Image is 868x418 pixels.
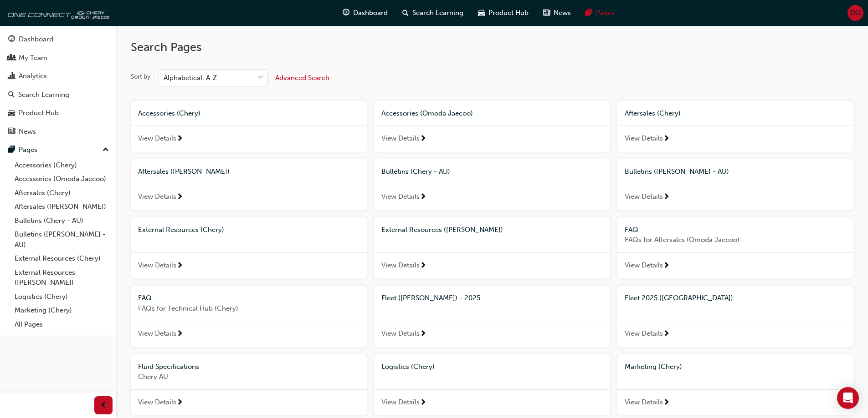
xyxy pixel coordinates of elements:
span: Fluid Specifications [138,363,199,371]
span: External Resources (Chery) [138,226,224,234]
img: oneconnect [5,4,109,22]
span: View Details [381,191,420,202]
span: News [554,8,571,18]
span: Accessories (Omoda Jaecoo) [381,109,473,117]
a: Accessories (Chery)View Details [131,101,367,152]
a: Fluid SpecificationsChery AUView Details [131,354,367,416]
span: View Details [381,133,420,144]
span: search-icon [8,91,15,99]
span: search-icon [402,7,409,19]
div: Product Hub [19,108,59,118]
a: FAQFAQs for Aftersales (Omoda Jaecoo)View Details [617,217,853,279]
span: next-icon [420,193,426,201]
span: next-icon [420,330,426,338]
a: Bulletins ([PERSON_NAME] - AU)View Details [617,159,853,210]
span: View Details [381,397,420,408]
div: Pages [19,145,37,155]
span: Product Hub [488,8,529,18]
span: news-icon [8,128,15,136]
span: guage-icon [8,35,15,44]
a: External Resources (Chery) [11,252,113,266]
a: My Team [4,50,113,66]
a: Aftersales (Chery) [11,186,113,200]
span: FAQ [138,294,152,302]
span: FAQs for Technical Hub (Chery) [138,303,360,314]
span: next-icon [176,330,183,338]
span: View Details [625,328,663,339]
a: All Pages [11,317,113,332]
div: Analytics [19,71,47,81]
span: View Details [138,191,176,202]
span: FAQs for Aftersales (Omoda Jaecoo) [625,235,846,245]
span: next-icon [176,399,183,407]
span: next-icon [663,262,670,270]
button: DashboardMy TeamAnalyticsSearch LearningProduct HubNews [4,29,113,141]
a: External Resources ([PERSON_NAME])View Details [374,217,610,279]
span: View Details [625,260,663,271]
span: View Details [381,328,420,339]
a: Product Hub [4,105,113,121]
span: next-icon [663,399,670,407]
span: Accessories (Chery) [138,109,200,117]
a: Marketing (Chery) [11,303,113,317]
span: Pages [596,8,615,18]
button: DO [847,5,863,21]
button: Pages [4,141,113,158]
a: External Resources (Chery)View Details [131,217,367,279]
a: search-iconSearch Learning [395,4,471,22]
a: guage-iconDashboard [335,4,395,22]
a: Fleet ([PERSON_NAME]) - 2025View Details [374,286,610,347]
span: next-icon [420,399,426,407]
div: Search Learning [18,90,69,100]
div: Dashboard [19,34,53,45]
span: next-icon [176,262,183,270]
span: pages-icon [8,146,15,154]
span: Chery AU [138,372,360,382]
span: Fleet ([PERSON_NAME]) - 2025 [381,294,480,302]
span: news-icon [543,7,550,19]
span: next-icon [420,262,426,270]
h2: Search Pages [131,40,853,55]
span: View Details [381,260,420,271]
span: next-icon [663,135,670,143]
span: car-icon [478,7,485,19]
a: news-iconNews [536,4,578,22]
span: View Details [138,328,176,339]
span: next-icon [176,135,183,143]
a: Aftersales ([PERSON_NAME]) [11,200,113,214]
button: Advanced Search [275,69,329,86]
span: External Resources ([PERSON_NAME]) [381,226,503,234]
a: Accessories (Chery) [11,158,113,172]
span: prev-icon [100,400,107,411]
span: guage-icon [343,7,349,19]
span: next-icon [663,193,670,201]
a: Bulletins ([PERSON_NAME] - AU) [11,227,113,252]
a: Accessories (Omoda Jaecoo) [11,172,113,186]
div: Sort by [131,72,150,81]
a: pages-iconPages [578,4,622,22]
div: News [19,126,36,137]
span: Dashboard [353,8,388,18]
span: next-icon [420,135,426,143]
span: View Details [625,191,663,202]
span: DO [850,8,861,18]
span: Fleet 2025 ([GEOGRAPHIC_DATA]) [625,294,733,302]
a: Fleet 2025 ([GEOGRAPHIC_DATA])View Details [617,286,853,347]
span: Aftersales (Chery) [625,109,681,117]
span: Bulletins ([PERSON_NAME] - AU) [625,167,729,176]
a: Bulletins (Chery - AU)View Details [374,159,610,210]
span: View Details [625,397,663,408]
span: next-icon [176,193,183,201]
span: up-icon [103,144,109,156]
span: View Details [138,397,176,408]
a: Aftersales ([PERSON_NAME])View Details [131,159,367,210]
a: Accessories (Omoda Jaecoo)View Details [374,101,610,152]
span: chart-icon [8,72,15,81]
span: View Details [625,133,663,144]
span: Aftersales ([PERSON_NAME]) [138,167,230,176]
a: Search Learning [4,86,113,103]
span: FAQ [625,226,638,234]
a: External Resources ([PERSON_NAME]) [11,266,113,290]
